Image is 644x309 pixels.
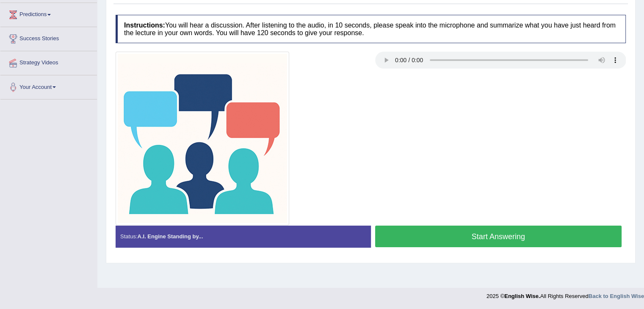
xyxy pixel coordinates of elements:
[0,51,97,72] a: Strategy Videos
[116,15,626,43] h4: You will hear a discussion. After listening to the audio, in 10 seconds, please speak into the mi...
[137,233,203,240] strong: A.I. Engine Standing by...
[124,22,165,29] b: Instructions:
[589,293,644,299] a: Back to English Wise
[486,288,644,300] div: 2025 © All Rights Reserved
[504,293,540,299] strong: English Wise.
[116,226,371,247] div: Status:
[0,27,97,48] a: Success Stories
[0,3,97,24] a: Predictions
[375,226,622,247] button: Start Answering
[0,75,97,97] a: Your Account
